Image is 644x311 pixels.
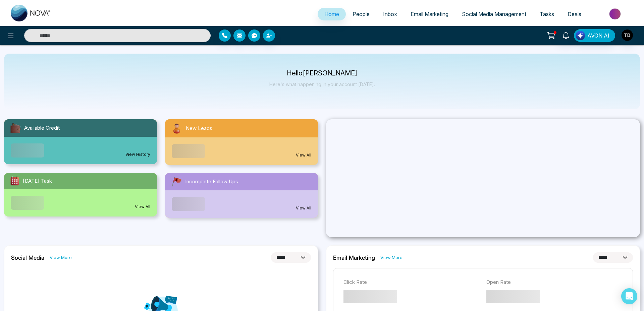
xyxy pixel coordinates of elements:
span: Tasks [540,11,554,17]
img: Market-place.gif [591,6,640,21]
span: Inbox [383,11,397,17]
a: New LeadsView All [161,119,322,165]
span: Incomplete Follow Ups [185,178,238,186]
a: View All [296,152,311,158]
a: People [346,8,376,20]
a: Deals [561,8,588,20]
a: View History [125,151,150,158]
a: Social Media Management [455,8,533,20]
span: Home [324,11,339,17]
img: newLeads.svg [170,122,183,135]
span: Email Marketing [411,11,448,17]
p: Here's what happening in your account [DATE]. [269,81,375,87]
a: View More [380,254,402,261]
p: Click Rate [343,278,480,286]
img: Nova CRM Logo [11,5,51,21]
p: Hello [PERSON_NAME] [269,70,375,76]
span: Available Credit [24,124,60,132]
span: Deals [568,11,581,17]
a: View More [50,254,72,261]
a: Email Marketing [404,8,455,20]
img: availableCredit.svg [9,122,21,134]
a: Incomplete Follow UpsView All [161,173,322,218]
button: AVON AI [574,29,615,42]
p: Open Rate [486,278,623,286]
span: Social Media Management [462,11,526,17]
img: User Avatar [622,29,633,41]
span: New Leads [186,125,212,132]
span: People [353,11,370,17]
a: View All [135,204,150,210]
a: Inbox [376,8,404,20]
img: followUps.svg [170,176,182,188]
a: Home [318,8,346,20]
img: todayTask.svg [9,176,20,186]
h2: Email Marketing [333,254,375,261]
span: AVON AI [587,32,609,40]
a: Tasks [533,8,561,20]
img: Lead Flow [576,31,585,40]
div: Open Intercom Messenger [621,288,637,304]
span: [DATE] Task [23,177,52,185]
a: View All [296,205,311,211]
h2: Social Media [11,254,44,261]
